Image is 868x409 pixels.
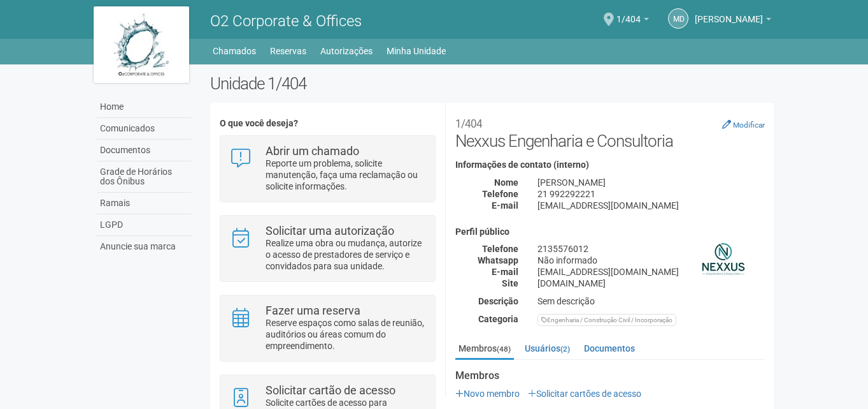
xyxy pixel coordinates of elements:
strong: Telefone [482,189,518,199]
div: [EMAIL_ADDRESS][DOMAIN_NAME] [528,266,774,278]
a: Documentos [581,339,638,358]
strong: Nome [494,177,518,188]
a: Minha Unidade [387,42,446,60]
p: Realize uma obra ou mudança, autorize o acesso de prestadores de serviço e convidados para sua un... [266,237,425,272]
div: [PERSON_NAME] [528,177,774,188]
a: Grade de Horários dos Ônibus [97,161,191,193]
div: Sem descrição [528,295,774,307]
span: O2 Corporate & Offices [210,12,362,30]
p: Reserve espaços como salas de reunião, auditórios ou áreas comum do empreendimento. [266,317,425,352]
a: Documentos [97,140,191,161]
a: Usuários(2) [522,339,573,358]
a: Novo membro [455,389,520,399]
h2: Unidade 1/404 [210,74,775,93]
div: Engenharia / Construção Civil / Incorporação [537,314,676,326]
strong: E-mail [492,200,518,211]
div: [EMAIL_ADDRESS][DOMAIN_NAME] [528,200,774,211]
a: Abrir um chamado Reporte um problema, solicite manutenção, faça uma reclamação ou solicite inform... [230,145,425,192]
div: 2135576012 [528,243,774,255]
span: 1/404 [616,2,641,24]
a: Comunicados [97,118,191,140]
strong: Fazer uma reserva [266,304,360,317]
a: Home [97,96,191,118]
p: Reporte um problema, solicite manutenção, faça uma reclamação ou solicite informações. [266,158,425,192]
a: Autorizações [320,42,373,60]
h4: Perfil público [455,227,765,237]
a: Chamados [213,42,256,60]
span: Michele de Carvalho [695,2,763,24]
strong: Categoria [478,314,518,324]
small: (48) [497,345,511,353]
strong: Solicitar uma autorização [266,224,394,237]
strong: Telefone [482,244,518,254]
a: 1/404 [616,16,649,26]
h2: Nexxus Engenharia e Consultoria [455,112,765,151]
a: Membros(48) [455,339,514,360]
a: Fazer uma reserva Reserve espaços como salas de reunião, auditórios ou áreas comum do empreendime... [230,305,425,352]
h4: O que você deseja? [220,119,436,128]
small: 1/404 [455,117,482,130]
a: Reservas [270,42,306,60]
a: Md [668,8,688,29]
a: Solicitar uma autorização Realize uma obra ou mudança, autorize o acesso de prestadores de serviç... [230,225,425,272]
img: business.png [692,227,755,291]
strong: E-mail [492,267,518,277]
strong: Whatsapp [478,255,518,265]
a: Solicitar cartões de acesso [528,389,641,399]
strong: Abrir um chamado [266,144,359,158]
small: Modificar [733,121,765,130]
strong: Membros [455,370,765,382]
a: [PERSON_NAME] [695,16,771,26]
a: Modificar [722,119,765,130]
div: 21 992292221 [528,188,774,200]
div: Não informado [528,255,774,266]
h4: Informações de contato (interno) [455,160,765,170]
small: (2) [560,345,570,353]
strong: Solicitar cartão de acesso [266,383,395,397]
img: logo.jpg [94,6,189,83]
div: [DOMAIN_NAME] [528,278,774,289]
a: LGPD [97,214,191,236]
strong: Site [502,278,518,288]
a: Ramais [97,193,191,214]
strong: Descrição [478,296,518,306]
a: Anuncie sua marca [97,236,191,257]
